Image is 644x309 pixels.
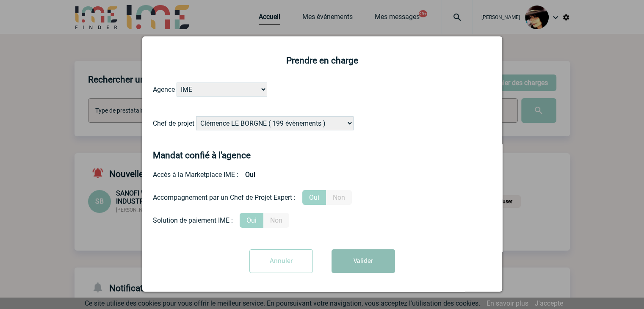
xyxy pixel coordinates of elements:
h2: Prendre en charge [153,55,492,66]
div: Accès à la Marketplace IME : [153,167,492,182]
div: Solution de paiement IME : [153,216,233,224]
input: Annuler [249,249,313,273]
label: Oui [302,190,326,205]
button: Valider [332,249,395,273]
label: Non [263,213,289,228]
label: Non [326,190,352,205]
h4: Mandat confié à l'agence [153,150,251,160]
b: Oui [238,167,262,182]
div: Prestation payante [153,190,492,205]
label: Agence [153,86,175,94]
label: Oui [240,213,263,228]
div: Conformité aux process achat client, Prise en charge de la facturation, Mutualisation de plusieur... [153,213,492,228]
div: Accompagnement par un Chef de Projet Expert : [153,193,296,201]
label: Chef de projet [153,119,194,127]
